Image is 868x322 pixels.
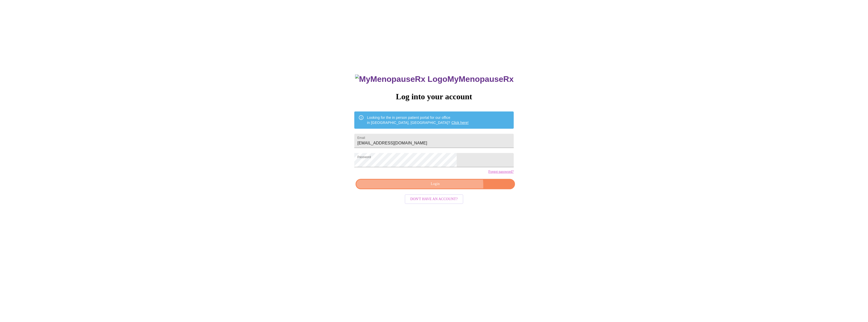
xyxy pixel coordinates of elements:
[488,170,514,174] a: Forgot password?
[361,181,509,187] span: Login
[410,196,458,202] span: Don't have an account?
[405,194,463,204] button: Don't have an account?
[356,179,515,189] button: Login
[367,113,469,127] div: Looking for the in person patient portal for our office in [GEOGRAPHIC_DATA], [GEOGRAPHIC_DATA]?
[355,74,514,84] h3: MyMenopauseRx
[451,121,469,125] a: Click here!
[403,197,465,201] a: Don't have an account?
[355,74,447,84] img: MyMenopauseRx Logo
[354,92,513,101] h3: Log into your account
